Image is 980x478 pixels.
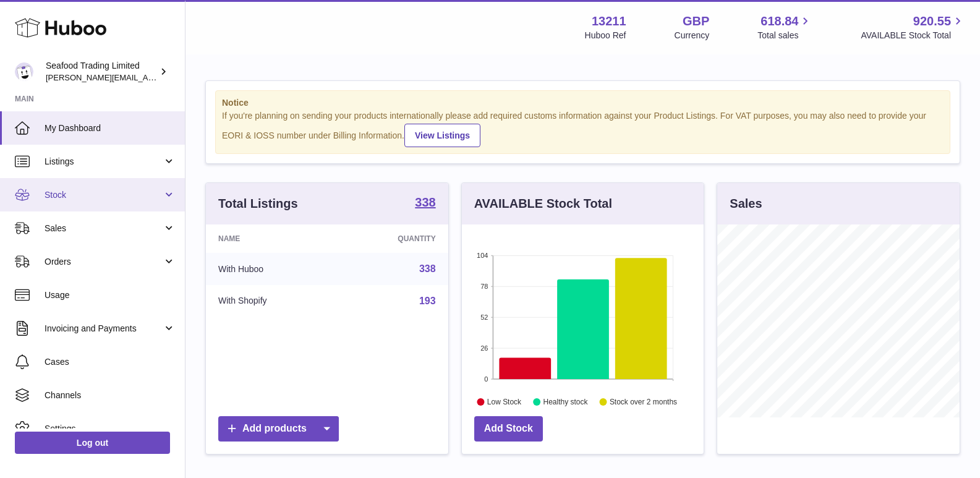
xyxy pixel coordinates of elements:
text: Stock over 2 months [610,398,677,406]
span: 920.55 [913,13,951,30]
a: 920.55 AVAILABLE Stock Total [861,13,965,41]
text: 52 [480,314,488,321]
a: 338 [419,263,436,274]
span: Settings [45,423,176,435]
text: Healthy stock [543,398,588,406]
div: Seafood Trading Limited [46,60,157,83]
text: 104 [477,252,488,259]
text: 0 [484,375,488,383]
span: My Dashboard [45,122,176,134]
span: Sales [45,223,163,234]
th: Name [206,224,336,253]
div: Currency [675,30,710,41]
a: 618.84 Total sales [757,13,812,41]
span: [PERSON_NAME][EMAIL_ADDRESS][DOMAIN_NAME] [46,72,248,82]
a: 193 [419,296,436,306]
h3: Sales [730,195,762,212]
h3: AVAILABLE Stock Total [474,195,612,212]
span: Listings [45,156,163,168]
span: Stock [45,189,163,201]
img: nathaniellynch@rickstein.com [15,62,33,81]
div: If you're planning on sending your products internationally please add required customs informati... [222,110,944,147]
h3: Total Listings [218,195,298,212]
strong: GBP [683,13,709,30]
strong: Notice [222,97,944,109]
th: Quantity [336,224,448,253]
td: With Shopify [206,285,336,317]
span: Usage [45,289,176,301]
span: 618.84 [761,13,798,30]
text: Low Stock [487,398,522,406]
strong: 338 [415,196,435,208]
span: Total sales [757,30,812,41]
span: Cases [45,356,176,368]
a: View Listings [404,124,480,147]
td: With Huboo [206,253,336,285]
span: AVAILABLE Stock Total [861,30,965,41]
span: Channels [45,390,176,401]
text: 78 [480,283,488,290]
strong: 13211 [592,13,626,30]
span: Invoicing and Payments [45,323,163,335]
span: Orders [45,256,163,268]
a: Add products [218,416,339,442]
a: Log out [15,432,170,454]
a: Add Stock [474,416,543,442]
text: 26 [480,344,488,352]
a: 338 [415,196,435,211]
div: Huboo Ref [585,30,626,41]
